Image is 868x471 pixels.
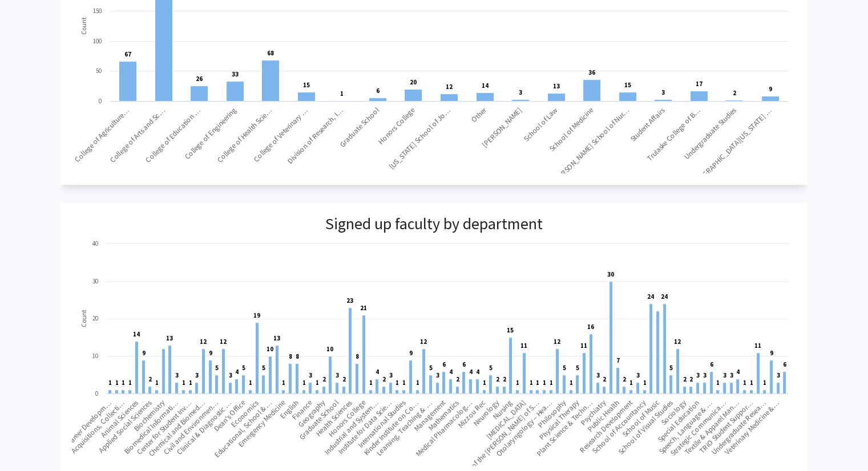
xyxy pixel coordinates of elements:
text: 6 [783,360,786,368]
text: Educational, School &… [212,398,274,460]
text: 0 [99,97,102,105]
text: Management [412,398,447,433]
text: Other [470,105,489,124]
text: 23 [346,297,353,304]
text: [PERSON_NAME] [480,105,524,149]
text: 5 [429,364,433,372]
text: International Studies [356,398,408,450]
text: Student Affairs [628,105,667,144]
text: 8 [356,352,359,360]
text: Biochemistry [132,398,167,433]
text: Veterinary Medicine &… [723,398,782,457]
text: 15 [303,81,310,89]
text: Honors College [376,105,417,146]
text: 2 [148,375,152,383]
text: 1 [629,379,633,387]
text: 1 [530,379,533,387]
text: 68 [267,49,274,57]
text: Clinical & Diagnostic … [175,398,234,457]
text: 15 [507,326,514,334]
text: 1 [763,379,766,387]
text: 1 [402,379,406,387]
text: 1 [369,379,373,387]
text: Psychiatry [579,398,608,428]
text: 12 [220,338,227,346]
text: 11 [754,342,761,350]
text: College of Education … [144,105,203,165]
h3: Signed up faculty by department [325,214,543,234]
text: Sociology [659,398,688,427]
text: [GEOGRAPHIC_DATA][US_STATE] … [689,105,774,190]
text: 9 [209,349,212,357]
text: Graduate School [297,398,341,441]
text: Nursing [491,398,515,421]
text: 2 [322,375,326,383]
text: 2 [603,375,606,383]
text: [PERSON_NAME] School of Nur… [551,105,631,185]
text: Mizzou Rec [456,398,488,430]
text: School of Music [620,398,661,439]
text: 30 [607,270,614,278]
text: [MEDICAL_DATA] [485,398,528,441]
text: 24 [661,293,668,301]
text: Center for Student Inv… [135,398,193,457]
iframe: Chat [9,420,49,462]
text: 4 [449,368,453,376]
text: Institute for Data Scie… [336,398,394,456]
text: 4 [736,368,740,376]
text: 2 [733,89,736,97]
text: School of Law [522,105,560,143]
text: Physical Therapy [538,398,582,442]
text: 4 [376,368,379,376]
text: 3 [730,371,733,379]
text: Undergraduate Studies [682,105,738,161]
text: 3 [389,371,393,379]
text: Otolaryngology – Hea… [494,398,555,458]
text: 16 [587,323,594,331]
text: 1 [122,379,125,387]
text: 3 [696,371,700,379]
text: TRiO Student Suppor… [698,398,755,455]
text: 1 [155,379,159,387]
text: 6 [442,360,446,368]
text: 15 [624,81,631,89]
text: 5 [215,364,219,372]
text: 1 [128,379,132,387]
text: Finance [290,398,314,422]
text: 12 [446,83,453,91]
text: 2 [683,375,687,383]
text: 3 [336,371,339,379]
text: 1 [716,379,720,387]
text: Plant Science & Techn… [535,398,595,458]
text: 9 [769,85,772,93]
text: 5 [576,364,579,372]
text: 2 [503,375,506,383]
text: 2 [456,375,459,383]
text: Undergraduate Resea… [709,398,768,457]
text: 1 [743,379,746,387]
text: Trulaske College of B… [645,105,703,163]
text: 2 [496,375,499,383]
text: 3 [636,371,640,379]
text: 5 [563,364,566,372]
text: 12 [200,338,207,346]
text: Dean's Office [212,398,247,433]
text: 3 [519,88,522,96]
text: Research Development [578,398,635,455]
text: Emergency Medicine [236,398,288,449]
text: 40 [92,239,98,247]
text: Textile & Apparel Man… [683,398,741,457]
text: 1 [282,379,285,387]
text: 8 [289,352,292,360]
text: 2 [382,375,386,383]
text: 13 [273,334,280,342]
text: 12 [554,338,560,346]
text: 24 [647,293,654,301]
text: 3 [309,371,312,379]
text: 3 [723,371,726,379]
text: 50 [96,67,102,75]
text: 1 [750,379,753,387]
text: 7 [616,356,620,364]
text: 100 [93,37,102,45]
text: Civil and Environmen… [162,398,220,457]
